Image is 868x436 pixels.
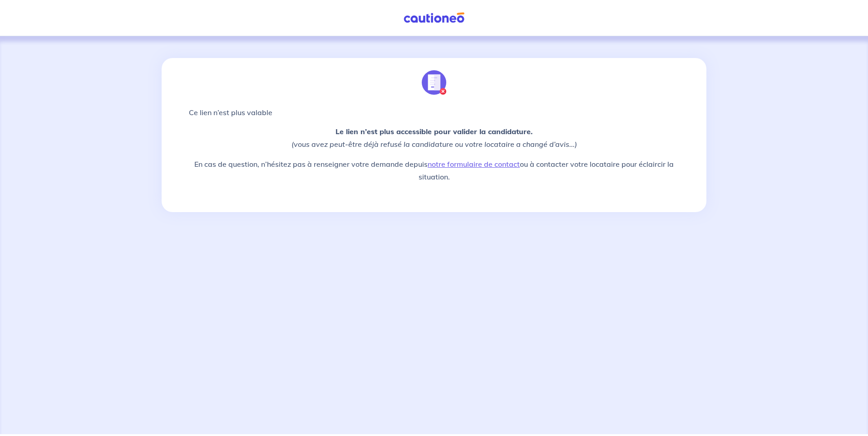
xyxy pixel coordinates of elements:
[335,127,533,136] strong: Le lien n’est plus accessible pour valider la candidature.
[422,70,446,95] img: illu_annulation_contrat.svg
[189,107,679,118] p: Ce lien n’est plus valable
[400,12,468,24] img: Cautioneo
[291,140,577,149] em: (vous avez peut-être déjà refusé la candidature ou votre locataire a changé d’avis...)
[189,158,679,183] p: En cas de question, n’hésitez pas à renseigner votre demande depuis ou à contacter votre locatair...
[428,160,520,169] a: notre formulaire de contact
